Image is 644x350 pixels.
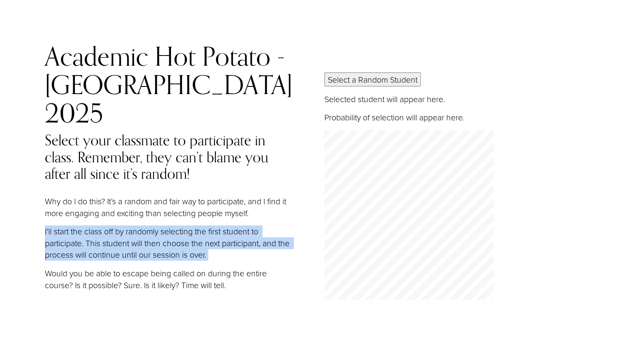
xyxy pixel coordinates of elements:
[324,111,625,123] p: Probability of selection will appear here.
[324,72,421,86] button: Select a Random Student
[324,93,625,105] p: Selected student will appear here.
[45,42,294,127] h2: Academic Hot Potato - [GEOGRAPHIC_DATA] 2025
[45,225,294,261] p: I’ll start the class off by randomly selecting the first student to participate. This student wil...
[45,267,294,291] p: Would you be able to escape being called on during the entire course? Is it possible? Sure. Is it...
[45,132,294,182] h4: Select your classmate to participate in class. Remember, they can’t blame you after all since it’...
[45,195,294,219] p: Why do I do this? It’s a random and fair way to participate, and I find it more engaging and exci...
